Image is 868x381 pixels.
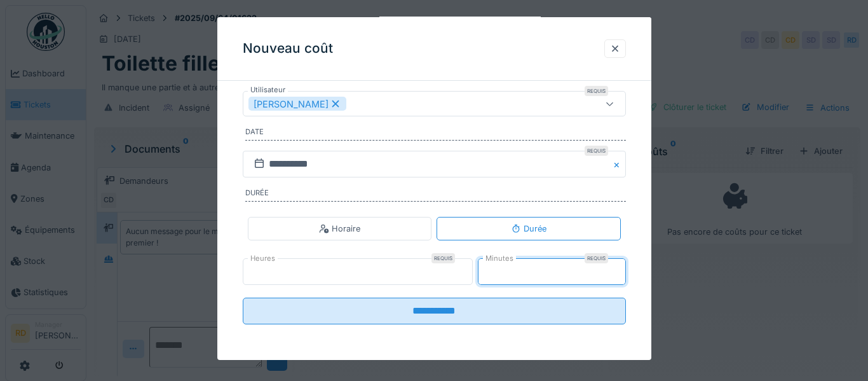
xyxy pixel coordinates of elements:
div: Requis [585,253,608,263]
div: Requis [585,86,608,96]
div: Durée [511,223,546,235]
div: [PERSON_NAME] [248,97,346,111]
label: Date [245,127,626,141]
h3: Nouveau coût [243,41,333,57]
label: Durée [245,188,626,202]
button: Close [612,151,626,177]
div: Requis [585,146,608,156]
label: Minutes [483,253,516,264]
label: Heures [248,253,278,264]
div: Horaire [319,223,360,235]
label: Utilisateur [248,85,288,95]
div: Requis [431,253,455,263]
